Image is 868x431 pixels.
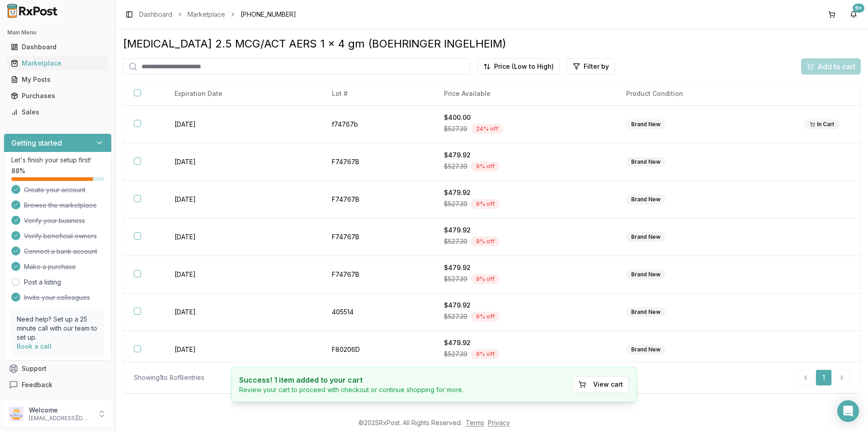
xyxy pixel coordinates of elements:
a: Dashboard [139,10,172,19]
th: Product Condition [615,82,793,106]
div: Open Intercom Messenger [837,400,859,422]
div: Showing 1 to 8 of 8 entries [134,373,204,382]
span: 88 % [11,166,25,175]
td: F74767B [321,181,433,218]
div: In Cart [804,119,840,129]
div: Brand New [626,270,665,279]
td: [DATE] [164,143,321,181]
p: [EMAIL_ADDRESS][DOMAIN_NAME] [29,415,92,422]
a: Privacy [488,419,510,426]
a: Post a listing [24,278,61,287]
div: 24 % off [471,124,503,134]
div: 9 % off [471,237,500,246]
td: [DATE] [164,331,321,369]
span: Filter by [584,62,609,71]
th: Lot # [321,82,433,106]
span: $527.39 [444,350,467,359]
span: [PHONE_NUMBER] [241,10,296,19]
th: Price Available [433,82,616,106]
h4: Success! 1 item added to your cart [239,374,463,385]
h2: Main Menu [7,29,108,36]
a: Sales [7,104,108,120]
button: Purchases [4,89,112,103]
td: 405514 [321,294,433,331]
td: [DATE] [164,294,321,331]
p: Let's finish your setup first! [11,156,104,165]
span: Browse the marketplace [24,201,97,210]
div: $479.92 [444,301,605,310]
div: $479.92 [444,151,605,160]
div: $479.92 [444,338,605,347]
div: 9 % off [471,274,500,284]
button: Support [4,360,112,377]
div: 9+ [853,4,864,13]
button: Price (Low to High) [477,58,560,75]
div: My Posts [11,75,104,84]
div: 9 % off [471,349,500,359]
div: 9 % off [471,199,500,209]
p: Need help? Set up a 25 minute call with our team to set up. [17,315,99,342]
th: Expiration Date [164,82,321,106]
img: RxPost Logo [4,4,61,18]
a: Book a call [17,342,52,350]
button: Feedback [4,377,112,393]
button: Dashboard [4,40,112,54]
td: [DATE] [164,256,321,294]
span: Connect a bank account [24,247,97,256]
div: Brand New [626,307,665,317]
h3: Getting started [11,137,62,148]
nav: breadcrumb [139,10,296,19]
span: Invite your colleagues [24,293,90,302]
span: $527.39 [444,162,467,171]
span: $527.39 [444,312,467,321]
a: Dashboard [7,39,108,55]
div: $479.92 [444,226,605,235]
nav: pagination [797,369,850,386]
div: Brand New [626,157,665,167]
img: User avatar [9,407,24,421]
td: F80206D [321,331,433,369]
p: Welcome [29,406,92,415]
p: Review your cart to proceed with checkout or continue shopping for more. [239,385,463,394]
a: Marketplace [188,10,225,19]
div: 9 % off [471,161,500,171]
div: $479.92 [444,263,605,272]
div: $400.00 [444,113,605,122]
div: Marketplace [11,59,104,68]
span: $527.39 [444,275,467,284]
div: Sales [11,108,104,117]
span: Make a purchase [24,262,76,271]
div: 9 % off [471,312,500,322]
a: Marketplace [7,55,108,71]
button: View cart [573,376,629,393]
span: Create your account [24,185,85,194]
a: Purchases [7,88,108,104]
button: My Posts [4,72,112,87]
div: Brand New [626,194,665,204]
td: F74767B [321,143,433,181]
a: My Posts [7,71,108,88]
a: Terms [466,419,484,426]
div: Brand New [626,345,665,355]
span: Verify beneficial owners [24,232,97,241]
div: Brand New [626,232,665,242]
div: Brand New [626,119,665,129]
div: $479.92 [444,188,605,197]
td: f74767b [321,106,433,143]
button: 9+ [846,7,861,22]
span: $527.39 [444,124,467,133]
span: Feedback [22,380,52,389]
a: 1 [816,369,832,386]
td: F74767B [321,218,433,256]
div: Purchases [11,91,104,100]
span: $527.39 [444,199,467,208]
div: [MEDICAL_DATA] 2.5 MCG/ACT AERS 1 x 4 gm (BOEHRINGER INGELHEIM) [123,37,861,51]
span: $527.39 [444,237,467,246]
span: Verify your business [24,216,85,225]
button: Sales [4,105,112,119]
td: F74767B [321,256,433,294]
td: [DATE] [164,218,321,256]
button: Filter by [567,58,615,75]
td: [DATE] [164,181,321,218]
button: Marketplace [4,56,112,71]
